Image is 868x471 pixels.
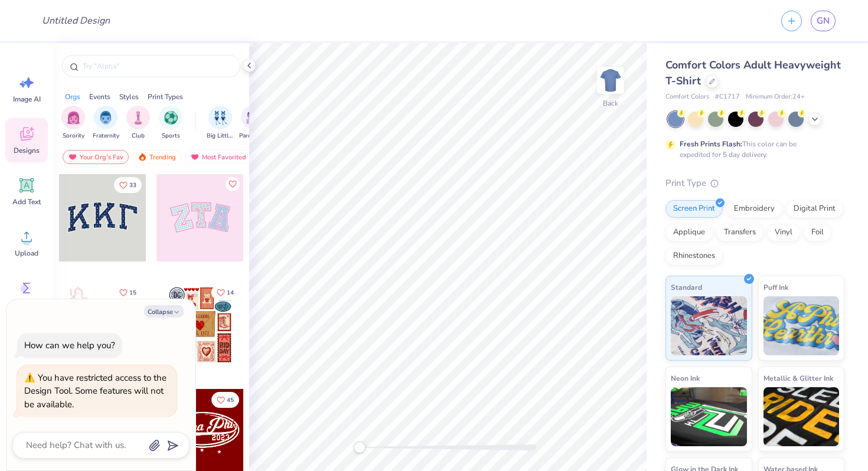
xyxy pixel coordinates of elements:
[680,139,825,160] div: This color can be expedited for 5 day delivery.
[63,132,84,140] span: Sorority
[227,397,234,403] span: 45
[185,150,252,164] div: Most Favorited
[129,290,136,296] span: 15
[211,284,239,300] button: Like
[126,106,150,140] div: filter for Club
[226,177,240,191] button: Like
[763,387,840,446] img: Metallic & Glitter Ink
[227,290,234,296] span: 14
[811,11,836,31] a: GN
[93,132,119,140] span: Fraternity
[665,58,841,88] span: Comfort Colors Adult Heavyweight T-Shirt
[665,92,709,102] span: Comfort Colors
[114,177,142,193] button: Like
[68,153,77,161] img: most_fav.gif
[65,91,80,102] div: Orgs
[119,91,139,102] div: Styles
[126,106,150,140] button: filter button
[129,182,136,188] span: 33
[726,200,782,218] div: Embroidery
[132,111,145,125] img: Club Image
[671,372,700,384] span: Neon Ink
[763,372,833,384] span: Metallic & Glitter Ink
[665,224,713,241] div: Applique
[138,153,147,161] img: trending.gif
[746,92,805,102] span: Minimum Order: 24 +
[786,200,843,218] div: Digital Print
[767,224,800,241] div: Vinyl
[599,68,622,92] img: Back
[81,60,233,72] input: Try "Alpha"
[114,284,142,300] button: Like
[804,224,831,241] div: Foil
[24,372,167,410] div: You have restricted access to the Design Tool. Some features will not be available.
[671,387,747,446] img: Neon Ink
[24,339,115,351] div: How can we help you?
[67,111,80,125] img: Sorority Image
[354,441,366,453] div: Accessibility label
[239,132,266,140] span: Parent's Weekend
[716,224,763,241] div: Transfers
[32,9,119,32] input: Untitled Design
[671,281,702,293] span: Standard
[214,111,227,125] img: Big Little Reveal Image
[63,150,129,164] div: Your Org's Fav
[665,176,844,190] div: Print Type
[680,139,742,149] strong: Fresh Prints Flash:
[715,92,740,102] span: # C1717
[763,281,788,293] span: Puff Ink
[89,91,110,102] div: Events
[14,146,40,155] span: Designs
[239,106,266,140] button: filter button
[211,392,239,408] button: Like
[207,106,234,140] div: filter for Big Little Reveal
[15,248,38,258] span: Upload
[148,91,183,102] div: Print Types
[817,14,830,28] span: GN
[61,106,85,140] div: filter for Sorority
[239,106,266,140] div: filter for Parent's Weekend
[190,153,200,161] img: most_fav.gif
[99,111,112,125] img: Fraternity Image
[763,296,840,355] img: Puff Ink
[93,106,119,140] div: filter for Fraternity
[162,132,180,140] span: Sports
[164,111,178,125] img: Sports Image
[159,106,182,140] button: filter button
[603,98,618,109] div: Back
[144,305,184,318] button: Collapse
[93,106,119,140] button: filter button
[671,296,747,355] img: Standard
[246,111,260,125] img: Parent's Weekend Image
[207,106,234,140] button: filter button
[132,150,181,164] div: Trending
[159,106,182,140] div: filter for Sports
[665,200,723,218] div: Screen Print
[132,132,145,140] span: Club
[13,94,41,104] span: Image AI
[12,197,41,207] span: Add Text
[207,132,234,140] span: Big Little Reveal
[61,106,85,140] button: filter button
[665,247,723,265] div: Rhinestones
